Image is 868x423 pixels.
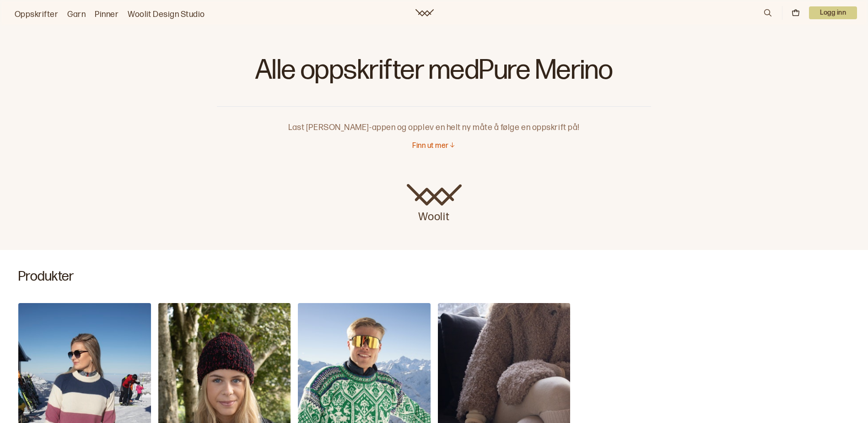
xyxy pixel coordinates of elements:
[412,141,455,151] button: Finn ut mer
[67,8,86,21] a: Garn
[407,206,462,224] p: Woolit
[809,6,857,19] button: User dropdown
[412,141,448,151] p: Finn ut mer
[128,8,205,21] a: Woolit Design Studio
[217,55,651,92] h1: Alle oppskrifter med Pure Merino
[217,107,651,134] p: Last [PERSON_NAME]-appen og opplev en helt ny måte å følge en oppskrift på!
[95,8,119,21] a: Pinner
[809,6,857,19] p: Logg inn
[15,8,58,21] a: Oppskrifter
[407,184,462,206] img: Woolit
[407,184,462,224] a: Woolit
[415,9,434,16] a: Woolit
